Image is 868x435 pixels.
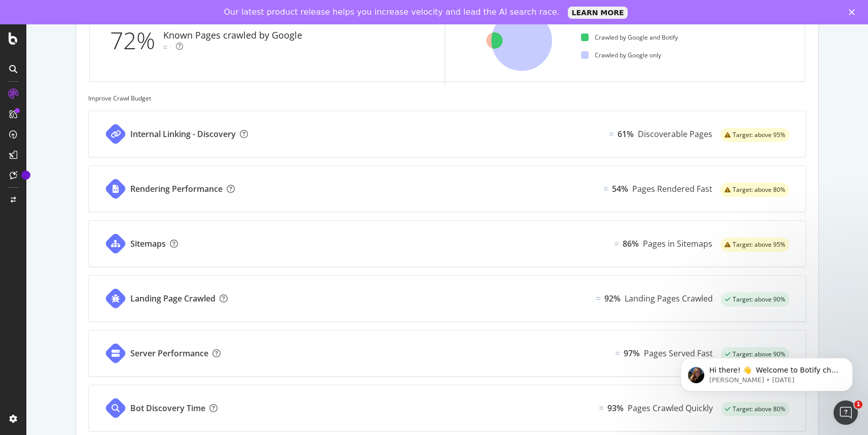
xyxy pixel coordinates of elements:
div: Bot Discovery Time [130,403,205,414]
span: 1 [854,400,862,409]
div: - [169,42,172,52]
div: Pages Crawled Quickly [628,403,713,414]
div: 92% [604,293,621,305]
img: Equal [604,187,608,190]
img: Equal [163,46,167,49]
div: success label [721,402,789,416]
span: Target: above 80% [733,187,785,193]
div: warning label [720,238,789,252]
a: Bot Discovery TimeEqual93%Pages Crawled Quicklysuccess label [88,385,806,431]
div: Landing Page Crawled [130,293,215,305]
div: 93% [607,403,624,414]
img: Equal [599,407,603,410]
a: Rendering PerformanceEqual54%Pages Rendered Fastwarning label [88,165,806,212]
div: Sitemaps [130,238,166,250]
div: Discoverable Pages [638,128,712,140]
iframe: Intercom notifications message [665,337,868,408]
a: SitemapsEqual86%Pages in Sitemapswarning label [88,220,806,267]
img: Equal [614,242,619,245]
div: Rendering Performance [130,183,223,195]
div: Landing Pages Crawled [625,293,713,305]
div: Server Performance [130,348,208,359]
div: Crawled by Google only [581,51,661,59]
a: Internal Linking - DiscoveryEqual61%Discoverable Pageswarning label [88,111,806,157]
div: Pages in Sitemaps [643,238,712,250]
div: 61% [618,128,634,140]
div: 72% [110,24,163,57]
div: Internal Linking - Discovery [130,128,236,140]
div: Our latest product release helps you increase velocity and lead the AI search race. [224,7,560,17]
div: Close [849,9,859,15]
div: Known Pages crawled by Google [163,29,302,42]
div: Improve Crawl Budget [88,94,806,103]
div: Tooltip anchor [21,171,30,180]
iframe: Intercom live chat [834,400,858,425]
a: Server PerformanceEqual97%Pages Served Fastsuccess label [88,330,806,377]
span: Target: above 90% [733,296,785,303]
span: Target: above 80% [733,406,785,412]
span: Target: above 95% [733,132,785,138]
div: Pages Served Fast [644,348,713,359]
div: Pages Rendered Fast [632,183,712,195]
img: Equal [609,132,613,136]
div: success label [721,292,789,307]
div: 54% [612,183,628,195]
img: Equal [616,352,620,355]
a: Landing Page CrawledEqual92%Landing Pages Crawledsuccess label [88,275,806,322]
span: Target: above 95% [733,242,785,248]
img: Equal [596,297,600,300]
div: warning label [720,128,789,142]
a: LEARN MORE [568,7,628,19]
div: 86% [623,238,639,250]
div: Crawled by Google and Botify [581,33,678,42]
div: warning label [720,183,789,197]
div: 97% [624,348,640,359]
